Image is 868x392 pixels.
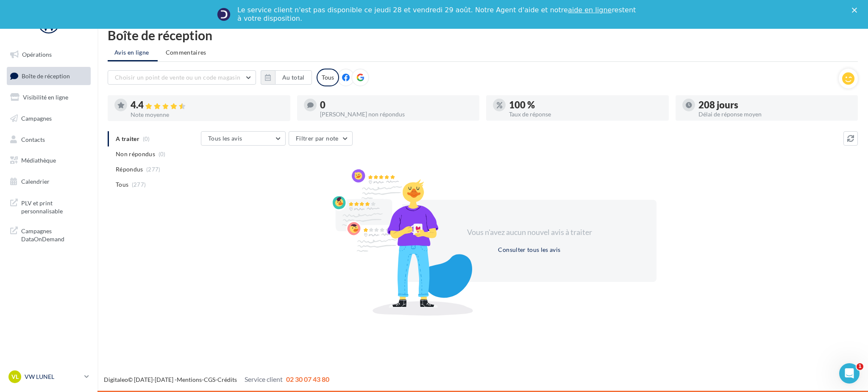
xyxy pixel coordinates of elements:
[116,165,143,174] span: Répondus
[5,194,92,219] a: PLV et print personnalisable
[261,70,312,85] button: Au total
[5,222,92,247] a: Campagnes DataOnDemand
[108,29,858,41] div: Boîte de réception
[22,51,52,58] span: Opérations
[5,152,92,169] a: Médiathèque
[5,88,92,106] a: Visibilité en ligne
[698,100,851,110] div: 208 jours
[317,69,339,86] div: Tous
[177,376,202,383] a: Mentions
[5,173,92,190] a: Calendrier
[21,197,87,215] span: PLV et print personnalisable
[5,110,92,127] a: Campagnes
[11,373,19,381] span: VL
[237,6,637,23] div: Le service client n'est pas disponible ce jeudi 28 et vendredi 29 août. Notre Agent d'aide et not...
[104,376,329,383] span: © [DATE]-[DATE] - - -
[286,375,329,383] span: 02 30 07 43 80
[104,376,128,383] a: Digitaleo
[146,166,161,173] span: (277)
[857,363,863,370] span: 1
[116,150,155,158] span: Non répondus
[166,48,206,57] span: Commentaires
[217,376,237,383] a: Crédits
[115,74,240,81] span: Choisir un point de vente ou un code magasin
[21,178,50,185] span: Calendrier
[7,369,91,385] a: VL VW LUNEL
[320,100,473,110] div: 0
[839,363,860,384] iframe: Intercom live chat
[5,131,92,149] a: Contacts
[204,376,215,383] a: CGS
[21,115,52,122] span: Campagnes
[116,180,128,189] span: Tous
[131,112,284,118] div: Note moyenne
[159,151,166,157] span: (0)
[509,100,662,110] div: 100 %
[131,100,284,110] div: 4.4
[320,111,473,117] div: [PERSON_NAME] non répondus
[132,181,146,188] span: (277)
[21,135,45,143] span: Contacts
[21,225,87,243] span: Campagnes DataOnDemand
[22,72,70,79] span: Boîte de réception
[698,111,851,117] div: Délai de réponse moyen
[25,373,81,381] p: VW LUNEL
[456,227,602,238] div: Vous n'avez aucun nouvel avis à traiter
[568,6,612,14] a: aide en ligne
[5,46,92,63] a: Opérations
[495,245,564,255] button: Consulter tous les avis
[289,131,353,146] button: Filtrer par note
[208,135,242,142] span: Tous les avis
[5,67,92,85] a: Boîte de réception
[509,111,662,117] div: Taux de réponse
[217,8,231,21] img: Profile image for Service-Client
[245,375,283,383] span: Service client
[275,70,312,85] button: Au total
[23,94,68,101] span: Visibilité en ligne
[21,157,56,164] span: Médiathèque
[852,8,860,13] div: Fermer
[201,131,286,146] button: Tous les avis
[108,70,256,85] button: Choisir un point de vente ou un code magasin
